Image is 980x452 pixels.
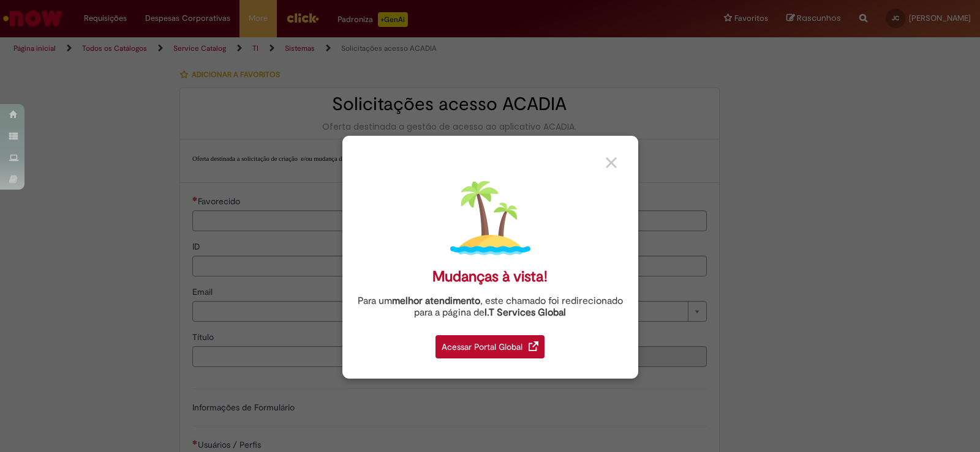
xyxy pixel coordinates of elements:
img: redirect_link.png [529,341,538,351]
div: Mudanças à vista! [432,268,548,286]
a: Acessar Portal Global [435,328,545,358]
div: Acessar Portal Global [435,335,545,358]
img: close_button_grey.png [606,157,617,168]
img: island.png [450,178,530,258]
a: I.T Services Global [484,300,566,319]
strong: melhor atendimento [392,295,480,307]
div: Para um , este chamado foi redirecionado para a página de [352,295,629,319]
